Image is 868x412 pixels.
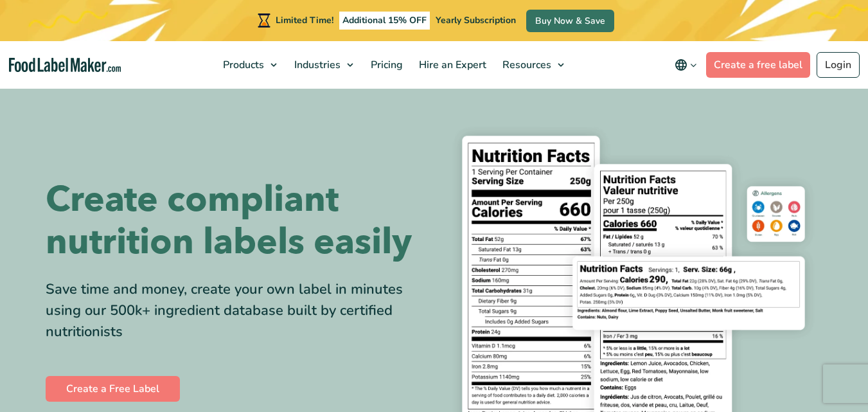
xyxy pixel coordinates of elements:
a: Create a free label [706,52,810,78]
div: Save time and money, create your own label in minutes using our 500k+ ingredient database built b... [46,279,425,343]
span: Products [219,58,265,72]
a: Industries [287,41,360,89]
a: Buy Now & Save [526,10,614,32]
h1: Create compliant nutrition labels easily [46,179,425,264]
span: Hire an Expert [415,58,488,72]
span: Limited Time! [276,14,333,26]
a: Pricing [363,41,408,89]
span: Additional 15% OFF [339,12,430,30]
a: Login [817,52,860,78]
a: Resources [495,41,571,89]
span: Resources [499,58,553,72]
a: Create a Free Label [46,376,180,402]
span: Industries [290,58,342,72]
span: Pricing [367,58,404,72]
span: Yearly Subscription [436,14,516,26]
a: Hire an Expert [411,41,492,89]
a: Products [215,41,283,89]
